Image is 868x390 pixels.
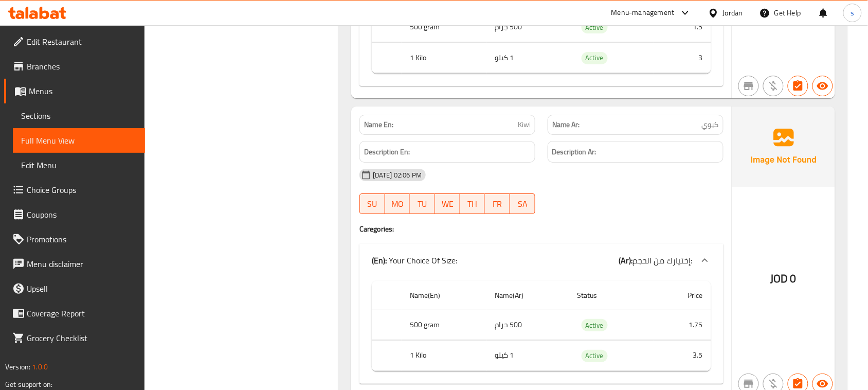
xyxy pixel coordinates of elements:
th: 1 Kilo [402,43,486,73]
span: TU [414,197,431,211]
th: Name(En) [402,281,486,310]
span: TH [464,197,481,211]
a: Choice Groups [4,178,145,202]
th: 500 gram [402,12,486,42]
th: Status [569,281,654,310]
a: Coupons [4,202,145,227]
a: Menu disclaimer [4,252,145,276]
button: SU [359,193,385,214]
button: WE [435,193,460,214]
span: SU [364,197,381,211]
span: إختيارك من الحجم: [633,253,693,268]
span: Active [582,22,608,33]
img: Ae5nvW7+0k+MAAAAAElFTkSuQmCC [732,107,835,187]
span: JOD [771,269,788,289]
td: 1 كيلو [487,43,569,73]
span: Upsell [27,282,137,295]
button: SA [510,193,535,214]
th: 1 Kilo [402,341,486,371]
a: Sections [13,103,145,128]
strong: Description En: [364,146,410,158]
p: Your Choice Of Size: [372,254,457,267]
span: Branches [27,60,137,73]
td: 500 جرام [487,12,569,42]
th: Price [654,281,711,310]
button: MO [385,193,410,214]
button: FR [485,193,510,214]
span: SA [514,197,531,211]
strong: Name En: [364,119,393,130]
a: Edit Menu [13,153,145,178]
span: 1.0.0 [32,360,48,374]
td: 1.75 [654,310,711,340]
span: Promotions [27,233,137,245]
button: Available [812,76,833,96]
b: (En): [372,253,387,268]
table: choices table [372,281,711,371]
th: Name(Ar) [487,281,569,310]
td: 1 كيلو [487,341,569,371]
span: كيوي [702,119,719,130]
span: Full Menu View [21,134,137,147]
span: Coupons [27,208,137,221]
strong: Description Ar: [552,146,596,158]
span: Sections [21,110,137,122]
h4: Caregories: [359,224,724,234]
span: Kiwi [518,119,531,130]
span: WE [439,197,456,211]
a: Edit Restaurant [4,29,145,54]
a: Menus [4,79,145,103]
a: Upsell [4,276,145,301]
td: 500 جرام [487,310,569,340]
button: Not branch specific item [738,76,759,96]
span: Edit Menu [21,159,137,171]
span: Grocery Checklist [27,332,137,344]
span: Edit Restaurant [27,36,137,48]
a: Branches [4,54,145,79]
a: Full Menu View [13,128,145,153]
div: Menu-management [611,7,675,19]
span: Active [582,350,608,362]
td: 3.5 [654,341,711,371]
span: Active [582,52,608,64]
td: 3 [654,43,711,73]
span: Choice Groups [27,184,137,196]
a: Grocery Checklist [4,326,145,350]
a: Promotions [4,227,145,252]
span: Menus [29,85,137,97]
span: 0 [790,269,797,289]
span: Coverage Report [27,307,137,320]
span: Active [582,320,608,331]
button: Has choices [788,76,808,96]
button: TU [410,193,435,214]
span: MO [389,197,406,211]
div: Jordan [723,7,743,19]
th: 500 gram [402,310,486,340]
span: Version: [5,360,30,374]
span: Menu disclaimer [27,258,137,270]
span: [DATE] 02:06 PM [369,170,426,180]
button: Purchased item [763,76,784,96]
td: 1.5 [654,12,711,42]
div: (En): Your Choice Of Size:(Ar):إختيارك من الحجم: [359,244,724,277]
a: Coverage Report [4,301,145,326]
span: FR [489,197,506,211]
span: s [851,7,854,19]
b: (Ar): [619,253,633,268]
strong: Name Ar: [552,119,580,130]
button: TH [460,193,485,214]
